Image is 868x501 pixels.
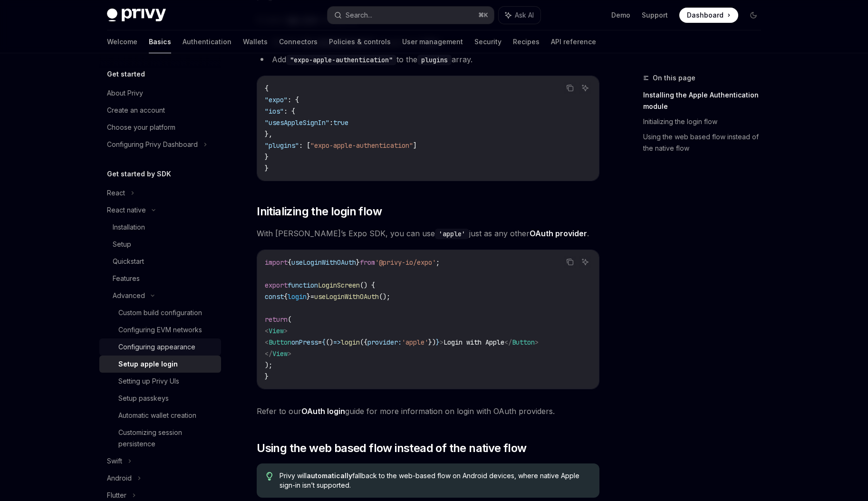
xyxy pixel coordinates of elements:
[99,321,221,338] a: Configuring EVM networks
[653,72,695,84] span: On this page
[288,292,307,301] span: login
[257,405,599,418] span: Refer to our guide for more information on login with OAuth providers.
[99,270,221,287] a: Features
[265,258,288,267] span: import
[113,222,145,233] div: Installation
[265,338,269,347] span: <
[113,256,144,267] div: Quickstart
[413,141,417,150] span: ]
[107,87,143,99] div: About Privy
[318,338,322,347] span: =
[286,55,396,65] code: "expo-apple-authentication"
[360,258,375,267] span: from
[341,338,360,347] span: login
[99,85,221,102] a: About Privy
[118,341,195,353] div: Configuring appearance
[265,327,269,335] span: <
[515,10,534,20] span: Ask AI
[530,229,587,239] a: OAuth provider
[436,258,440,267] span: ;
[307,472,352,480] strong: automatically
[99,338,221,356] a: Configuring appearance
[444,338,504,347] span: Login with Apple
[269,338,291,347] span: Button
[551,30,596,53] a: API reference
[326,338,333,347] span: ()
[107,472,132,484] div: Android
[257,53,599,66] li: Add to the array.
[266,472,273,481] svg: Tip
[307,292,310,301] span: }
[284,327,288,335] span: >
[284,107,295,116] span: : {
[99,304,221,321] a: Custom build configuration
[99,236,221,253] a: Setup
[118,358,178,370] div: Setup apple login
[402,30,463,53] a: User management
[360,281,375,289] span: () {
[107,204,146,216] div: React native
[643,87,769,114] a: Installing the Apple Authentication module
[149,30,171,53] a: Basics
[107,105,165,116] div: Create an account
[367,338,402,347] span: provider:
[107,122,175,133] div: Choose your platform
[99,424,221,453] a: Customizing session persistence
[243,30,268,53] a: Wallets
[504,338,512,347] span: </
[99,102,221,119] a: Create an account
[679,8,738,23] a: Dashboard
[643,129,769,156] a: Using the web based flow instead of the native flow
[257,227,599,240] span: With [PERSON_NAME]’s Expo SDK, you can use just as any other .
[99,373,221,390] a: Setting up Privy UIs
[329,118,333,127] span: :
[346,10,372,21] div: Search...
[579,256,591,268] button: Ask AI
[99,119,221,136] a: Choose your platform
[564,256,576,268] button: Copy the contents from the code block
[118,393,169,404] div: Setup passkeys
[333,118,348,127] span: true
[107,9,166,22] img: dark logo
[118,410,196,421] div: Automatic wallet creation
[265,164,269,173] span: }
[512,338,535,347] span: Button
[107,68,145,80] h5: Get started
[107,139,198,150] div: Configuring Privy Dashboard
[265,349,272,358] span: </
[265,372,269,381] span: }
[333,338,341,347] span: =>
[535,338,539,347] span: >
[118,324,202,336] div: Configuring EVM networks
[183,30,231,53] a: Authentication
[107,490,126,501] div: Flutter
[107,168,171,180] h5: Get started by SDK
[513,30,540,53] a: Recipes
[265,107,284,116] span: "ios"
[329,30,391,53] a: Policies & controls
[291,338,318,347] span: onPress
[310,141,413,150] span: "expo-apple-authentication"
[291,258,356,267] span: useLoginWithOAuth
[280,471,590,490] span: Privy will fallback to the web-based flow on Android devices, where native Apple sign-in isn’t su...
[417,55,452,65] code: plugins
[118,307,202,318] div: Custom build configuration
[301,406,345,416] a: OAuth login
[318,281,360,289] span: LoginScreen
[288,281,318,289] span: function
[107,30,137,53] a: Welcome
[611,10,630,20] a: Demo
[265,118,329,127] span: "usesAppleSignIn"
[99,356,221,373] a: Setup apple login
[265,153,269,161] span: }
[564,82,576,94] button: Copy the contents from the code block
[643,114,769,129] a: Initializing the login flow
[579,82,591,94] button: Ask AI
[436,338,440,347] span: }
[299,141,310,150] span: : [
[356,258,360,267] span: }
[642,10,668,20] a: Support
[474,30,502,53] a: Security
[360,338,367,347] span: ({
[310,292,314,301] span: =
